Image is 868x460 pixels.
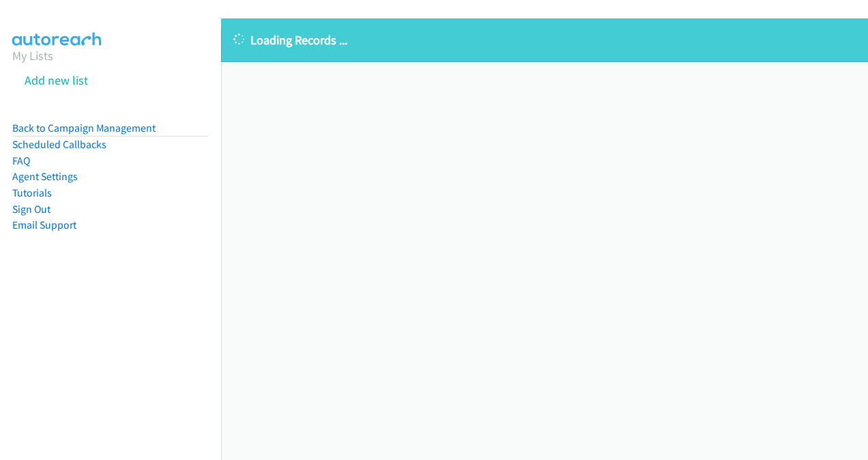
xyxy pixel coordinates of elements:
a: Tutorials [12,186,52,199]
a: Sign Out [12,203,50,216]
a: Scheduled Callbacks [12,138,106,151]
a: My Lists [12,48,53,63]
a: Email Support [12,218,76,231]
a: FAQ [12,154,30,167]
a: Back to Campaign Management [12,121,156,134]
a: Agent Settings [12,170,78,183]
a: Add new list [25,72,88,88]
p: Loading Records ... [233,31,856,49]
